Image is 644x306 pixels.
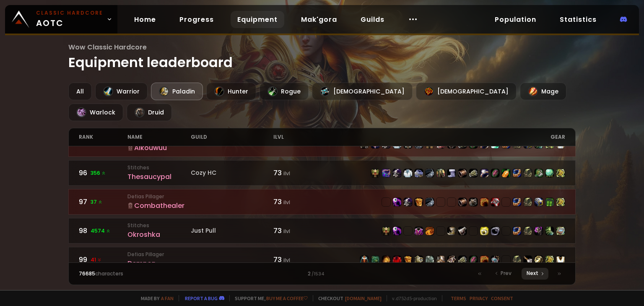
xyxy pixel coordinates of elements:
[447,198,456,206] img: item-20265
[206,83,256,100] div: Hunter
[469,169,478,177] img: item-20264
[273,197,322,207] div: 73
[283,228,290,235] small: ilvl
[524,198,532,206] img: item-18510
[36,9,103,17] small: Classic Hardcore
[382,227,390,235] img: item-21669
[382,198,390,206] img: item-23035
[354,11,391,28] a: Guilds
[436,227,445,235] img: item-20266
[79,168,127,178] div: 96
[68,83,92,100] div: All
[393,256,401,264] img: item-4330
[95,83,148,100] div: Warrior
[68,104,123,121] div: Warlock
[436,169,445,177] img: item-19385
[393,227,401,235] img: item-19885
[127,258,191,269] div: Demnon
[480,227,488,235] img: item-22681
[161,295,174,301] a: a fan
[488,11,543,28] a: Population
[491,198,499,206] img: item-19140
[79,128,127,146] div: rank
[535,256,543,264] img: item-19348
[553,11,603,28] a: Statistics
[127,193,191,200] small: Defias Pillager
[229,295,308,301] span: Support me,
[91,169,106,177] span: 356
[68,42,576,73] h1: Equipment leaderboard
[404,256,412,264] img: item-16958
[273,128,322,146] div: ilvl
[68,218,576,244] a: 984574 StitchesOkroshkaJust Pull73 ilvlitem-21669item-19885item-23667item-21499item-21609item-202...
[502,256,510,264] img: item-19812
[470,295,488,301] a: Privacy
[520,83,566,100] div: Mage
[191,169,273,177] div: Cozy HC
[524,169,532,177] img: item-18510
[469,227,478,235] img: item-21889
[387,295,437,301] span: v. d752d5 - production
[191,128,273,146] div: guild
[273,168,322,178] div: 73
[501,270,512,277] span: Prev
[79,197,127,207] div: 97
[185,295,218,301] a: Report a bug
[371,256,379,264] img: item-21507
[283,170,290,177] small: ilvl
[556,198,565,206] img: item-23201
[127,143,191,153] div: Alkouwuu
[79,270,200,277] div: characters
[283,257,290,264] small: ilvl
[415,169,423,177] img: item-13346
[91,256,102,264] span: 41
[393,169,401,177] img: item-22429
[491,227,499,235] img: item-16058
[312,271,325,277] small: / 1534
[127,222,191,229] small: Stitches
[127,11,163,28] a: Home
[451,295,466,301] a: Terms
[458,256,467,264] img: item-20264
[283,199,290,206] small: ilvl
[273,254,322,265] div: 73
[79,254,127,265] div: 99
[136,295,174,301] span: Made by
[91,227,111,235] span: 4574
[491,295,513,301] a: Consent
[371,169,379,177] img: item-21669
[545,169,554,177] img: item-18523
[68,189,576,215] a: 9737 Defias PillagerCombathealer73 ilvlitem-23035item-19885item-22429item-16853item-22431item-202...
[426,198,434,206] img: item-22431
[79,270,95,277] span: 76685
[404,227,412,235] img: item-23667
[469,256,478,264] img: item-21620
[535,227,543,235] img: item-22988
[502,198,510,206] img: item-18472
[79,226,127,236] div: 98
[68,160,576,186] a: 96356 StitchesThesaucypalCozy HC73 ilvlitem-21669item-23036item-22429item-6795item-13346item-2243...
[415,198,423,206] img: item-16853
[191,226,273,235] div: Just Pull
[415,227,423,235] img: item-21499
[458,198,467,206] img: item-22424
[556,169,565,177] img: item-23201
[127,171,191,182] div: Thesaucypal
[458,169,467,177] img: item-22424
[231,11,284,28] a: Equipment
[382,256,390,264] img: item-16953
[127,200,191,211] div: Combathealer
[513,227,521,235] img: item-12930
[535,198,543,206] img: item-17103
[447,169,456,177] img: item-19437
[393,198,401,206] img: item-19885
[545,198,554,206] img: item-23075
[5,5,117,34] a: Classic HardcoreAOTC
[426,169,434,177] img: item-22431
[266,295,308,301] a: Buy me a coffee
[322,128,565,146] div: gear
[524,227,532,235] img: item-18510
[545,256,554,264] img: item-23201
[127,128,191,146] div: name
[173,11,221,28] a: Progress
